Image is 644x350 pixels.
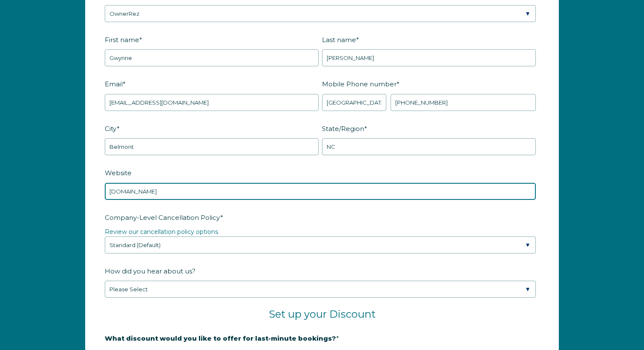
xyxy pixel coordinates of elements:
[322,122,364,135] span: State/Region
[105,122,117,135] span: City
[269,308,376,320] span: Set up your Discount
[105,33,139,46] span: First name
[105,166,132,179] span: Website
[105,211,220,224] span: Company-Level Cancellation Policy
[105,265,195,278] span: How did you hear about us?
[105,77,123,91] span: Email
[105,334,336,342] strong: What discount would you like to offer for last-minute bookings?
[322,33,356,46] span: Last name
[105,228,218,236] a: Review our cancellation policy options
[322,77,397,91] span: Mobile Phone number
